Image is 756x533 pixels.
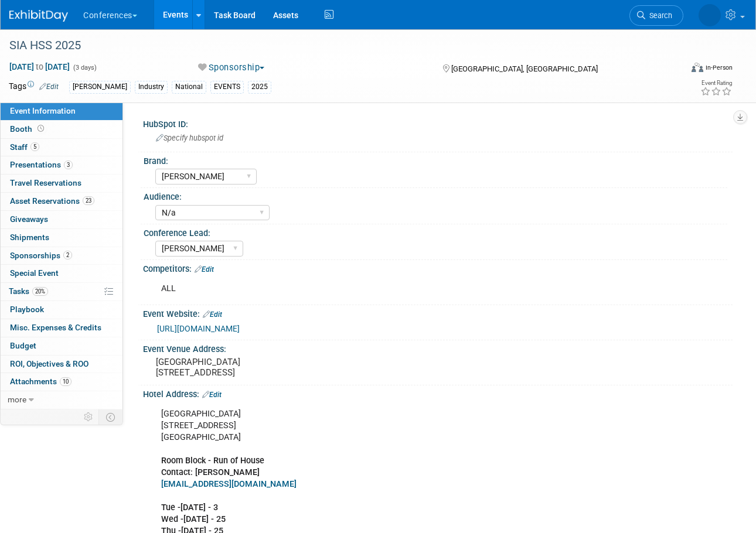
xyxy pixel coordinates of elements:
a: Shipments [1,229,122,247]
span: Attachments [10,377,71,386]
a: more [1,391,122,409]
div: National [172,81,206,93]
a: Presentations3 [1,156,122,174]
a: Search [629,5,683,26]
span: Shipments [10,233,49,242]
img: Format-Inperson.png [692,63,703,72]
span: 5 [30,142,39,151]
a: Event Information [1,102,122,120]
span: [GEOGRAPHIC_DATA], [GEOGRAPHIC_DATA] [451,64,598,73]
pre: [GEOGRAPHIC_DATA] [STREET_ADDRESS] [156,357,376,378]
span: 3 [64,160,73,169]
span: [DATE] [DATE] [9,61,70,72]
span: Search [645,11,672,20]
a: Edit [202,391,222,399]
div: HubSpot ID: [143,115,733,130]
span: Playbook [10,305,44,314]
a: Edit [39,83,59,91]
div: Industry [135,81,168,93]
button: Sponsorship [194,61,269,74]
div: 2025 [248,81,271,93]
a: Asset Reservations23 [1,193,122,210]
td: Personalize Event Tab Strip [79,409,99,425]
td: Tags [9,80,59,94]
a: Budget [1,337,122,355]
a: Edit [195,265,214,274]
div: In-Person [705,63,733,72]
b: Room Block - Run of House [161,456,264,466]
div: Brand: [144,152,727,167]
td: Toggle Event Tabs [99,409,123,425]
b: Contact: [PERSON_NAME] [161,467,260,477]
span: Giveaways [10,214,48,224]
a: Giveaways [1,211,122,228]
span: to [34,62,45,71]
span: 20% [32,287,48,296]
span: Misc. Expenses & Credits [10,323,101,332]
span: Tasks [9,286,48,296]
span: Travel Reservations [10,178,81,187]
span: Event Information [10,106,76,115]
span: Presentations [10,160,73,169]
img: Stephanie Donley [699,4,721,26]
div: Event Rating [700,80,732,86]
a: Edit [203,310,222,319]
span: 2 [63,251,72,259]
a: ROI, Objectives & ROO [1,356,122,373]
a: Special Event [1,265,122,282]
span: more [8,395,26,404]
a: Staff5 [1,139,122,156]
span: ROI, Objectives & ROO [10,359,88,368]
div: Event Venue Address: [143,340,733,355]
a: Misc. Expenses & Credits [1,319,122,337]
span: Specify hubspot id [156,134,223,142]
a: Tasks20% [1,283,122,300]
div: Hotel Address: [143,385,733,401]
a: Attachments10 [1,373,122,391]
img: ExhibitDay [9,10,68,22]
span: 23 [83,196,94,205]
div: Event Website: [143,305,733,320]
b: Tue - [161,503,181,512]
div: [PERSON_NAME] [69,81,131,93]
div: Competitors: [143,260,733,275]
span: Booth [10,124,46,134]
span: Special Event [10,268,59,278]
a: Booth [1,121,122,138]
b: Wed - [161,514,183,524]
a: Sponsorships2 [1,247,122,265]
span: (3 days) [72,64,97,71]
span: 10 [60,377,71,386]
div: EVENTS [210,81,244,93]
span: Budget [10,341,36,350]
div: SIA HSS 2025 [5,35,671,56]
div: Audience: [144,188,727,203]
a: [EMAIL_ADDRESS][DOMAIN_NAME] [161,479,297,489]
a: Playbook [1,301,122,319]
div: Event Format [626,61,733,78]
div: ALL [153,277,617,300]
b: [DATE] - 25 [183,514,226,524]
span: Staff [10,142,39,152]
span: Sponsorships [10,251,72,260]
b: [DATE] - 3 [181,503,218,512]
span: Booth not reserved yet [35,124,46,133]
span: Asset Reservations [10,196,94,206]
a: Travel Reservations [1,175,122,192]
div: Conference Lead: [144,224,727,239]
a: [URL][DOMAIN_NAME] [157,324,240,333]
